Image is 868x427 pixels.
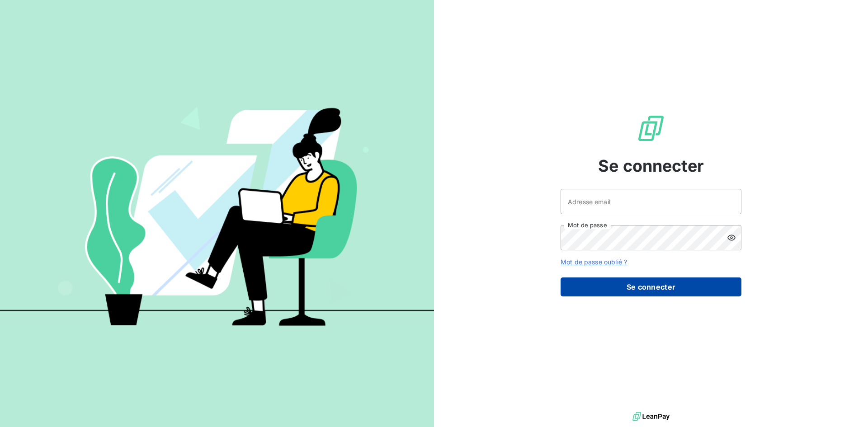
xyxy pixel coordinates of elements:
[561,258,627,266] a: Mot de passe oublié ?
[561,277,741,296] button: Se connecter
[598,154,704,178] span: Se connecter
[637,114,665,143] img: Logo LeanPay
[632,410,670,423] img: logo
[561,189,741,214] input: placeholder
